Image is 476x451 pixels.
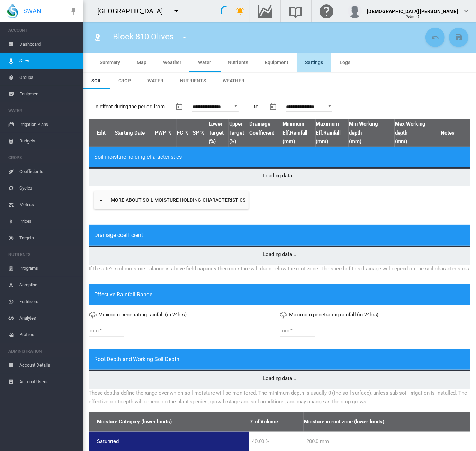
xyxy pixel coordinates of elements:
[266,100,280,114] button: md-calendar
[8,25,78,36] span: ACCOUNT
[19,53,78,69] span: Sites
[137,59,146,65] span: Map
[234,4,248,18] button: icon-bell-ring
[94,291,152,298] span: Effective Rainfall Range
[254,102,259,111] span: to
[19,133,78,149] span: Budgets
[94,191,249,209] button: icon-menu-downMore about soil moisture holding characteristics
[340,59,350,65] span: Logs
[441,129,459,138] span: Notes
[177,129,192,138] span: Field Capacity
[230,100,242,112] button: Open calendar
[316,120,349,146] span: Maximum Eff.Rainfall (mm)
[265,59,288,65] span: Equipment
[155,129,176,138] span: Permanent Wilting Point
[19,277,78,293] span: Sampling
[8,105,78,116] span: WATER
[289,312,378,318] span: Maximum penetrating rainfall (in 24hrs)
[19,163,78,180] span: Coefficients
[89,389,470,406] div: These depths define the range over which soil moisture will be monitored. The minimum depth is us...
[97,196,105,204] md-icon: icon-menu-down
[180,33,189,42] md-icon: icon-menu-down
[286,104,332,111] input: Enter Date
[19,196,78,213] span: Metrics
[257,7,273,15] md-icon: Go to the Data Hub
[280,311,288,319] md-icon: icon-weather-pouring
[305,59,323,65] span: Settings
[97,6,169,16] div: [GEOGRAPHIC_DATA]
[8,346,78,357] span: ADMINISTRATION
[318,7,335,15] md-icon: Click here for help
[98,312,187,318] span: Minimum penetrating rainfall (in 24hrs)
[19,374,78,390] span: Account Users
[91,78,102,83] span: Soil
[7,4,18,18] img: SWAN-Landscape-Logo-Colour-drop.png
[192,104,239,111] input: Enter Date
[94,232,143,238] span: Drainage coefficient
[169,4,183,18] button: icon-menu-down
[19,326,78,343] span: Profiles
[192,129,208,138] span: Saturation Point
[260,248,299,260] span: Loading data...
[178,30,191,44] button: icon-menu-down
[229,120,249,146] span: Upper Target (%)
[260,170,299,182] span: Loading data...
[23,7,41,15] span: SWAN
[19,180,78,196] span: Cycles
[367,5,458,12] div: [DEMOGRAPHIC_DATA] [PERSON_NAME]
[223,78,244,83] span: Weather
[449,28,468,47] button: Save Changes
[236,7,245,15] md-icon: icon-bell-ring
[118,78,131,83] span: Crop
[19,357,78,374] span: Account Details
[19,230,78,246] span: Targets
[94,154,182,160] span: Soil moisture holding characteristics
[97,129,111,138] span: Edit
[209,120,228,146] span: Lower Target (%)
[8,152,78,163] span: CROPS
[93,33,102,42] md-icon: icon-map-marker-radius
[94,356,179,362] span: Root Depth and Working Soil Depth
[147,78,163,83] span: Water
[115,129,154,138] span: Starting Date
[163,59,181,65] span: Weather
[8,249,78,260] span: NUTRIENTS
[89,412,249,432] th: Moisture Category (lower limits)
[288,7,304,15] md-icon: Search the knowledge base
[19,293,78,310] span: Fertilisers
[19,310,78,326] span: Analytes
[19,213,78,230] span: Prices
[304,412,470,432] th: Moisture in root zone (lower limits)
[323,100,336,112] button: Open calendar
[19,260,78,277] span: Programs
[431,33,439,42] md-icon: icon-undo
[283,120,315,146] span: Minimum Eff.Rainfall (mm)
[425,28,445,47] button: Cancel Changes
[89,311,97,319] md-icon: icon-weather-pouring
[19,69,78,86] span: Groups
[100,59,120,65] span: Summary
[89,265,470,285] div: If the site's soil moisture balance is above field capacity then moisture will drain below the ro...
[91,30,105,44] button: Click to go to list of Sites
[19,86,78,102] span: Equipment
[172,100,186,114] button: md-calendar
[260,372,299,384] span: Loading data...
[462,7,470,15] md-icon: icon-chevron-down
[198,59,211,65] span: Water
[348,4,362,18] img: profile.jpg
[349,120,384,146] span: Min Working depth (mm)
[19,36,78,53] span: Dashboard
[455,33,463,42] md-icon: icon-content-save
[69,7,78,15] md-icon: icon-pin
[19,116,78,133] span: Irrigation Plans
[406,15,419,18] span: (Admin)
[113,32,173,42] span: Block 810 Olives
[228,59,248,65] span: Nutrients
[180,78,206,83] span: Nutrients
[395,120,430,146] span: Max Working depth (mm)
[250,120,282,146] span: Drainage Coefficient
[249,412,304,432] th: % of Volume
[172,7,180,15] md-icon: icon-menu-down
[94,102,165,111] span: In effect during the period from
